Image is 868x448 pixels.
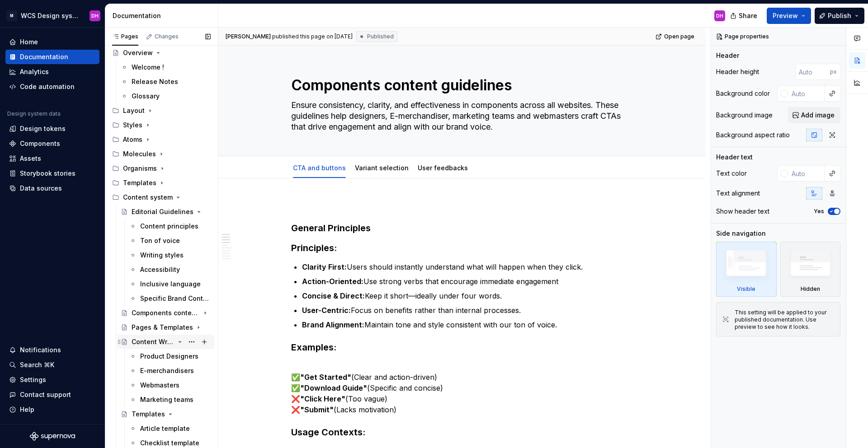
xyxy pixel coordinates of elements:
div: Header [716,51,739,60]
button: Contact support [5,387,99,402]
div: Product Designers [140,352,198,361]
div: Welcome ! [132,63,164,72]
div: E-merchandisers [140,366,194,375]
div: Webmasters [140,381,179,390]
a: Variant selection [355,164,409,172]
a: Inclusive language [126,277,214,291]
strong: Examples: [291,342,336,353]
span: Add image [801,111,835,120]
a: Content Writing Checklists [117,335,214,349]
textarea: Components content guidelines [289,75,631,96]
span: [PERSON_NAME] [226,33,271,40]
div: Background aspect ratio [716,131,790,140]
div: Atoms [123,135,142,144]
div: Organisms [108,161,214,176]
input: Auto [788,85,825,102]
p: Focus on benefits rather than internal processes. [302,305,633,316]
textarea: Ensure consistency, clarity, and effectiveness in components across all websites. These guideline... [289,98,631,134]
p: Users should instantly understand what will happen when they click. [302,261,633,272]
span: Publish [828,11,851,20]
div: Background image [716,111,773,120]
strong: Clarity First: [302,262,347,271]
a: Content principles [126,219,214,233]
button: Help [5,402,99,417]
div: Release Notes [132,77,178,86]
div: Design tokens [20,124,66,133]
div: Content principles [140,222,198,231]
a: Code automation [5,79,99,94]
div: Glossary [132,92,160,101]
div: Search ⌘K [20,360,54,369]
strong: "Click Here" [300,394,345,403]
a: Settings [5,373,99,387]
p: Keep it short—ideally under four words. [302,290,633,301]
div: Molecules [123,149,156,159]
div: Background color [716,89,770,98]
label: Yes [814,208,824,215]
span: Published [367,33,394,40]
a: Writing styles [126,248,214,262]
a: E-merchandisers [126,364,214,378]
a: Editorial Guidelines [117,205,214,219]
strong: User-Centric: [302,306,351,315]
a: Pages & Templates [117,320,214,335]
a: Components content guidelines [117,306,214,320]
strong: Brand Alignment: [302,320,364,329]
div: Help [20,405,34,414]
div: Home [20,37,38,47]
div: Notifications [20,345,61,355]
div: Editorial Guidelines [132,207,193,216]
strong: "Submit" [300,405,334,414]
button: Publish [815,8,864,24]
a: Accessibility [126,262,214,277]
strong: Concise & Direct: [302,291,365,300]
div: Header text [716,153,753,162]
div: Atoms [108,132,214,147]
a: Specific Brand Content [126,291,214,306]
div: Documentation [20,52,68,61]
div: Contact support [20,390,71,399]
div: Styles [108,118,214,132]
div: Content system [123,193,173,202]
div: Code automation [20,82,75,91]
a: Design tokens [5,121,99,136]
a: Assets [5,151,99,166]
div: Variant selection [351,158,412,177]
div: Templates [132,410,165,419]
div: Components content guidelines [132,308,200,317]
svg: Supernova Logo [30,432,75,441]
strong: Usage Contexts: [291,427,365,438]
a: Data sources [5,181,99,196]
div: Header height [716,67,759,76]
span: Preview [773,11,798,20]
div: Article template [140,424,190,433]
button: Add image [788,107,840,123]
div: Templates [123,178,156,187]
div: Documentation [113,11,214,20]
div: WCS Design system [21,11,79,20]
div: Show header text [716,207,769,216]
strong: General Principles [291,223,371,233]
div: Design system data [7,110,61,117]
a: Product Designers [126,349,214,364]
a: Templates [117,407,214,421]
button: Search ⌘K [5,358,99,372]
div: Styles [123,121,142,130]
div: This setting will be applied to your published documentation. Use preview to see how it looks. [735,309,835,331]
button: Share [726,8,763,24]
div: User feedbacks [414,158,472,177]
div: Inclusive language [140,280,201,289]
a: Glossary [117,89,214,103]
input: Auto [795,64,830,80]
div: Hidden [780,242,841,297]
div: Visible [716,242,777,297]
div: Text color [716,169,747,178]
div: Marketing teams [140,395,193,404]
div: DH [91,12,99,19]
span: Open page [664,33,694,40]
div: Components [20,139,60,148]
div: Overview [123,48,153,57]
div: CTA and buttons [289,158,349,177]
div: Molecules [108,147,214,161]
